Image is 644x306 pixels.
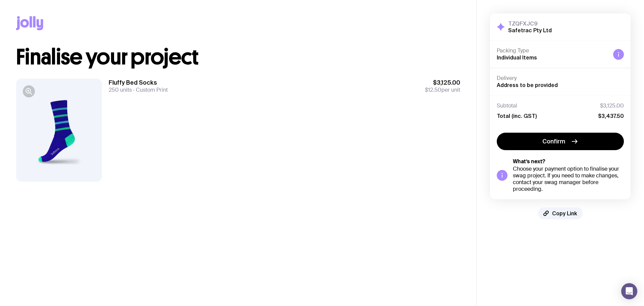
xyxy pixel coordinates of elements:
span: Confirm [542,137,565,145]
span: $3,437.50 [598,113,624,119]
button: Confirm [497,133,624,150]
span: Total (inc. GST) [497,113,537,119]
span: Copy Link [552,210,577,217]
span: Subtotal [497,102,517,109]
span: Individual Items [497,54,537,60]
div: Open Intercom Messenger [621,283,637,299]
h5: What’s next? [513,158,624,165]
h4: Delivery [497,75,624,82]
h3: Fluffy Bed Socks [109,79,168,87]
span: $3,125.00 [425,79,460,87]
h1: Finalise your project [16,46,460,68]
span: $12.50 [425,86,441,93]
span: Address to be provided [497,82,558,88]
span: per unit [425,87,460,93]
span: 250 units [109,86,132,93]
h2: Safetrac Pty Ltd [508,27,552,34]
span: $3,125.00 [600,102,624,109]
div: Choose your payment option to finalise your swag project. If you need to make changes, contact yo... [513,166,624,192]
h3: TZQFXJC9 [508,20,552,27]
span: Custom Print [132,86,168,93]
button: Copy Link [538,207,583,219]
h4: Packing Type [497,47,608,54]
